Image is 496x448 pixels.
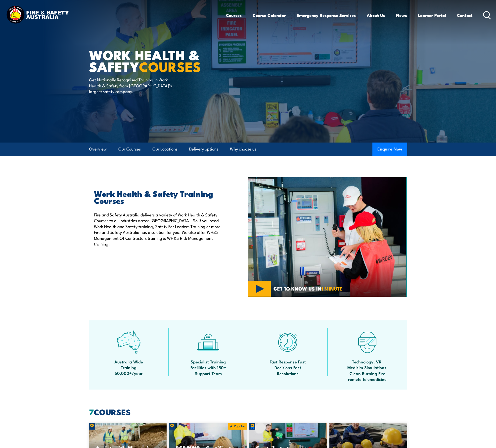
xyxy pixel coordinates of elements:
a: News [396,9,407,22]
a: Course Calendar [253,9,286,22]
img: Workplace Health & Safety COURSES [248,177,407,297]
span: Specialist Training Facilities with 150+ Support Team [186,359,231,376]
a: About Us [367,9,385,22]
span: GET TO KNOW US IN [273,286,342,291]
a: Our Locations [152,143,178,156]
a: Learner Portal [418,9,446,22]
h1: Work Health & Safety [89,49,212,72]
button: Enquire Now [372,143,407,156]
a: Overview [89,143,107,156]
a: Our Courses [118,143,141,156]
span: Australia Wide Training 50,000+/year [106,359,151,376]
a: Emergency Response Services [297,9,356,22]
h2: Work Health & Safety Training Courses [94,190,225,204]
img: facilities-icon [196,330,220,354]
p: Fire and Safety Australia delivers a variety of Work Health & Safety Courses to all industries ac... [94,212,225,247]
img: auswide-icon [117,330,140,354]
strong: 7 [89,405,94,418]
img: tech-icon [356,330,379,354]
img: fast-icon [276,330,300,354]
h2: COURSES [89,408,407,415]
p: Get Nationally Recognised Training in Work Health & Safety from [GEOGRAPHIC_DATA]’s largest safet... [89,77,180,94]
span: Technology, VR, Medisim Simulations, Clean Burning Fire remote telemedicine [345,359,390,382]
a: Contact [457,9,473,22]
strong: 1 MINUTE [321,285,342,292]
a: Why choose us [230,143,256,156]
a: Courses [226,9,242,22]
span: Fast Response Fast Decisions Fast Resolutions [266,359,310,376]
a: Delivery options [189,143,218,156]
strong: COURSES [139,56,201,76]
